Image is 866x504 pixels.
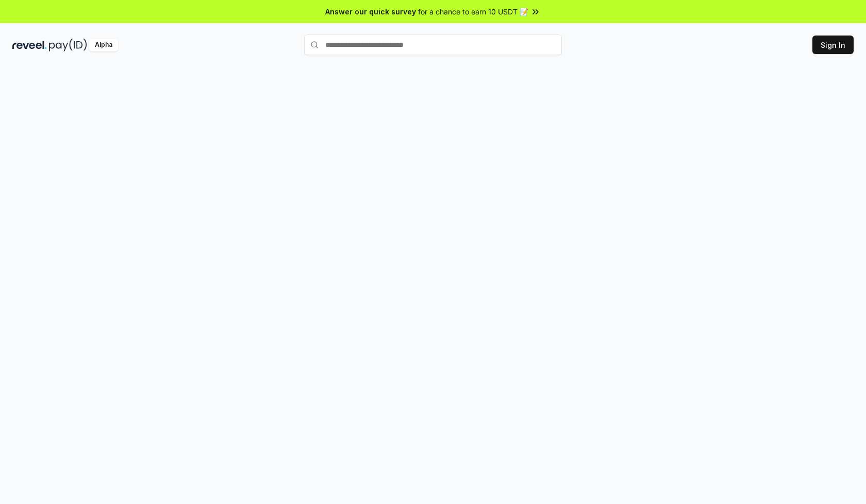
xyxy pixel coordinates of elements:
[325,6,416,17] span: Answer our quick survey
[812,36,854,54] button: Sign In
[49,39,87,51] img: pay_id
[89,39,118,51] div: Alpha
[12,39,47,51] img: reveel_dark
[418,6,528,17] span: for a chance to earn 10 USDT 📝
